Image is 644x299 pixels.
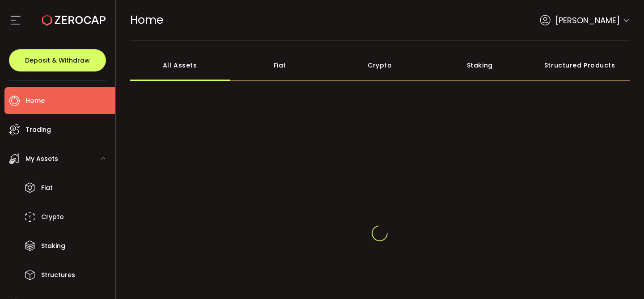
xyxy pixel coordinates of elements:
[230,50,330,81] div: Fiat
[330,50,430,81] div: Crypto
[25,94,45,107] span: Home
[41,240,65,253] span: Staking
[25,123,51,136] span: Trading
[41,181,53,194] span: Fiat
[555,14,620,26] span: [PERSON_NAME]
[25,152,58,165] span: My Assets
[530,50,630,81] div: Structured Products
[25,57,90,63] span: Deposit & Withdraw
[9,49,106,72] button: Deposit & Withdraw
[130,50,230,81] div: All Assets
[41,269,75,282] span: Structures
[41,211,64,223] span: Crypto
[430,50,530,81] div: Staking
[130,12,163,28] span: Home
